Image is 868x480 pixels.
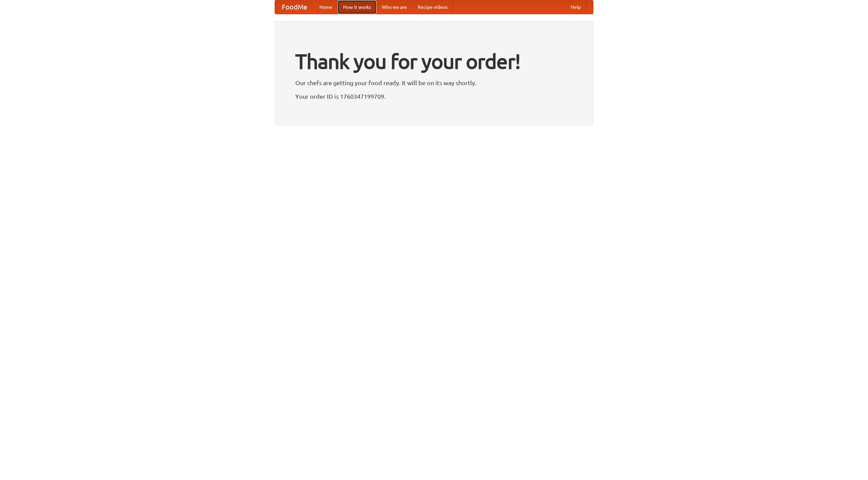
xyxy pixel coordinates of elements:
[295,91,573,101] p: Your order ID is 1760347199709.
[275,0,314,14] a: FoodMe
[314,0,338,14] a: Home
[295,45,573,78] h1: Thank you for your order!
[295,78,573,88] p: Our chefs are getting your food ready. It will be on its way shortly.
[412,0,453,14] a: Recipe videos
[376,0,412,14] a: Who we are
[338,0,376,14] a: How it works
[565,0,586,14] a: Help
